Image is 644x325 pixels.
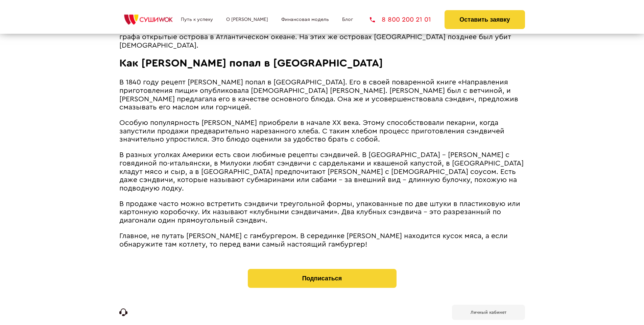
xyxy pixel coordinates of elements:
[181,17,213,22] a: Путь к успеху
[281,17,329,22] a: Финансовая модель
[370,16,431,23] a: 8 800 200 21 01
[342,17,353,22] a: Блог
[226,17,268,22] a: О [PERSON_NAME]
[452,305,525,320] a: Личный кабинет
[119,200,520,224] span: В продаже часто можно встретить сэндвичи треугольной формы, упакованные по две штуки в пластикову...
[119,232,508,248] span: Главное, не путать [PERSON_NAME] с гамбургером. В серединке [PERSON_NAME] находится кусок мяса, а...
[471,310,506,315] b: Личный кабинет
[119,79,518,111] span: В 1840 году рецепт [PERSON_NAME] попал в [GEOGRAPHIC_DATA]. Его в своей поваренной книге «Направл...
[382,16,431,23] span: 8 800 200 21 01
[119,119,504,143] span: Особую популярность [PERSON_NAME] приобрели в начале XX века. Этому способствовали пекарни, когда...
[119,17,514,49] span: Кстати, Гавайские (Сандвичевы) острова получили свое название тоже в честь того самого 4-го графа...
[248,269,397,288] button: Подписаться
[119,58,383,69] span: Как [PERSON_NAME] попал в [GEOGRAPHIC_DATA]
[119,151,524,192] span: В разных уголках Америки есть свои любимые рецепты сэндвичей. В [GEOGRAPHIC_DATA] – [PERSON_NAME]...
[445,10,525,29] button: Оставить заявку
